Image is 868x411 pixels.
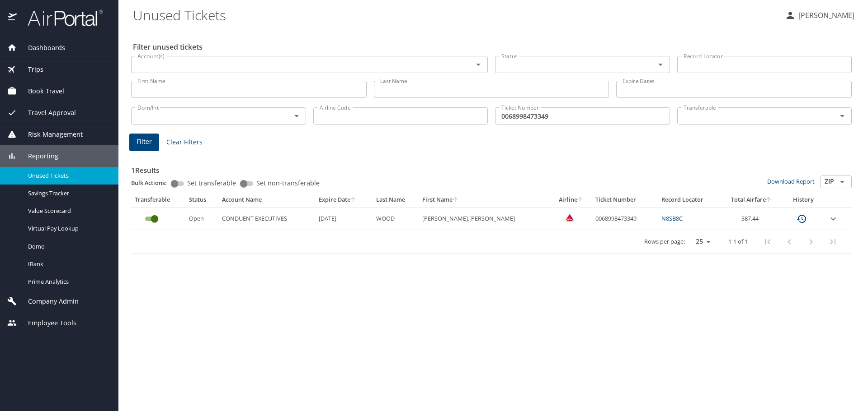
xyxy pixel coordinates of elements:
[453,197,459,203] button: sort
[17,129,83,139] span: Risk Management
[689,235,714,249] select: rows per page
[796,10,854,21] p: [PERSON_NAME]
[137,136,152,148] span: Filter
[654,58,667,71] button: Open
[472,58,485,71] button: Open
[783,192,824,208] th: History
[8,9,18,27] img: icon-airportal.png
[28,224,108,233] span: Virtual Pay Lookup
[17,318,76,328] span: Employee Tools
[18,9,103,27] img: airportal-logo.png
[28,260,108,268] span: IBank
[315,192,373,208] th: Expire Date
[592,192,658,208] th: Ticket Number
[836,110,849,122] button: Open
[133,40,854,54] h2: Filter unused tickets
[592,208,658,230] td: 0068998473349
[419,208,551,230] td: [PERSON_NAME].[PERSON_NAME]
[17,108,76,118] span: Travel Approval
[185,208,218,230] td: Open
[185,192,218,208] th: Status
[17,151,58,161] span: Reporting
[419,192,551,208] th: First Name
[166,137,203,148] span: Clear Filters
[218,192,315,208] th: Account Name
[17,65,43,74] span: Trips
[131,179,174,187] p: Bulk Actions:
[163,134,206,151] button: Clear Filters
[17,43,65,53] span: Dashboards
[28,189,108,198] span: Savings Tracker
[644,239,685,245] p: Rows per page:
[373,208,419,230] td: WOOD
[766,197,772,203] button: sort
[721,192,782,208] th: Total Airfare
[721,208,782,230] td: 387.44
[315,208,373,230] td: [DATE]
[256,180,320,186] span: Set non-transferable
[28,242,108,251] span: Domo
[781,7,858,23] button: [PERSON_NAME]
[290,110,303,122] button: Open
[373,192,419,208] th: Last Name
[551,192,592,208] th: Airline
[565,213,574,222] img: Delta Airlines
[28,171,108,180] span: Unused Tickets
[187,180,236,186] span: Set transferable
[133,1,778,29] h1: Unused Tickets
[17,86,64,96] span: Book Travel
[350,197,357,203] button: sort
[218,208,315,230] td: CONDUENT EXECUTIVES
[828,213,839,224] button: expand row
[28,277,108,286] span: Prime Analytics
[658,192,721,208] th: Record Locator
[661,214,683,222] a: N8SB8C
[767,177,815,185] a: Download Report
[28,207,108,215] span: Value Scorecard
[135,196,182,204] div: Transferable
[131,160,852,175] h3: 1 Results
[131,192,852,254] table: custom pagination table
[17,296,79,306] span: Company Admin
[129,134,159,151] button: Filter
[728,239,748,245] p: 1-1 of 1
[836,175,849,188] button: Open
[577,197,584,203] button: sort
